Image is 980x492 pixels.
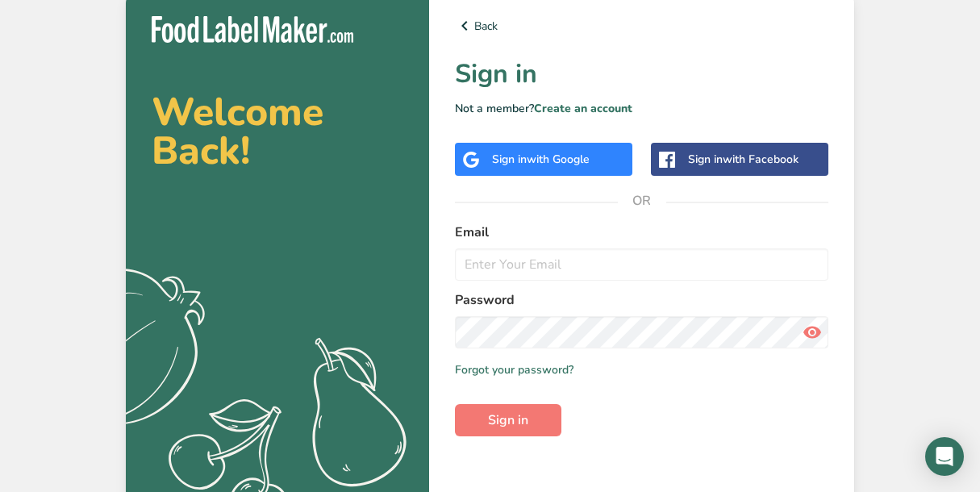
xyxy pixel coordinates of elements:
[455,16,828,35] a: Back
[455,248,828,281] input: Enter Your Email
[455,223,828,242] label: Email
[723,152,799,167] span: with Facebook
[152,93,403,170] h2: Welcome Back!
[534,101,632,116] a: Create an account
[488,411,528,430] span: Sign in
[455,290,828,310] label: Password
[527,152,590,167] span: with Google
[492,151,590,168] div: Sign in
[688,151,799,168] div: Sign in
[925,437,964,476] div: Open Intercom Messenger
[455,361,573,378] a: Forgot your password?
[618,177,666,225] span: OR
[152,16,353,43] img: Food Label Maker
[455,100,828,117] p: Not a member?
[455,55,828,94] h1: Sign in
[455,404,561,436] button: Sign in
